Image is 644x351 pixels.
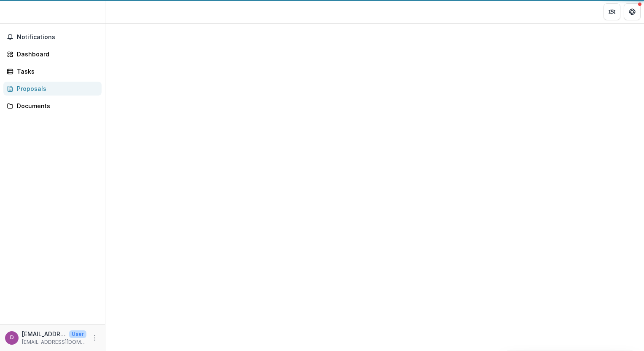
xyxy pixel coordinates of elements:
div: Documents [17,101,95,110]
a: Tasks [3,64,102,78]
button: Get Help [624,3,641,20]
button: Partners [604,3,620,20]
div: development@etmonline.org [10,335,14,340]
p: [EMAIL_ADDRESS][DOMAIN_NAME] [22,330,66,338]
button: Notifications [3,30,102,44]
div: Dashboard [17,50,95,58]
a: Dashboard [3,47,102,61]
span: Notifications [17,34,98,41]
button: More [90,333,100,343]
a: Proposals [3,82,102,96]
div: Tasks [17,67,95,76]
div: Proposals [17,84,95,93]
p: [EMAIL_ADDRESS][DOMAIN_NAME] [22,338,86,346]
a: Documents [3,99,102,113]
p: User [69,330,86,338]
